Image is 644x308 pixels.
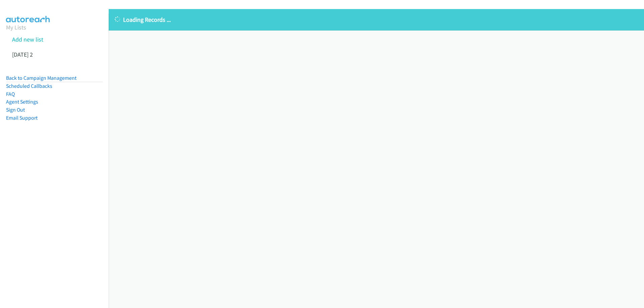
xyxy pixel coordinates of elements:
[6,83,52,89] a: Scheduled Callbacks
[115,15,638,24] p: Loading Records ...
[6,115,38,121] a: Email Support
[6,107,25,113] a: Sign Out
[6,23,26,31] a: My Lists
[12,51,33,58] a: [DATE] 2
[6,99,38,105] a: Agent Settings
[12,36,43,43] a: Add new list
[6,91,15,97] a: FAQ
[6,75,76,81] a: Back to Campaign Management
